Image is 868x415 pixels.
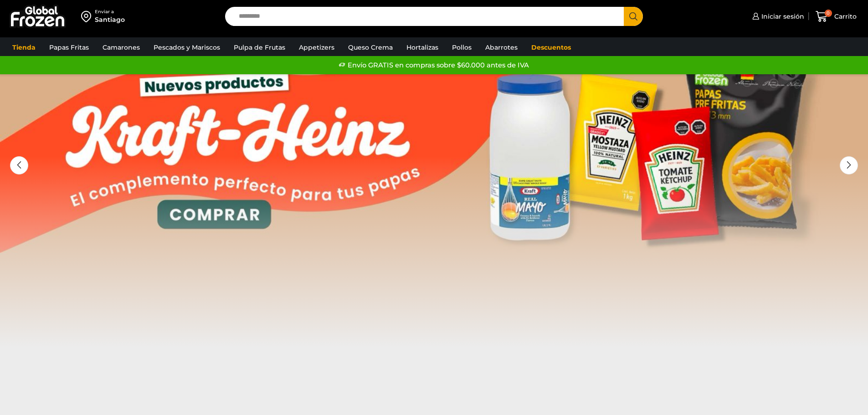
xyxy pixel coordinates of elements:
span: Iniciar sesión [759,12,804,21]
div: Next slide [840,156,858,174]
a: Appetizers [294,39,339,56]
a: Abarrotes [481,39,522,56]
a: Pollos [447,39,476,56]
span: 0 [825,10,832,17]
a: Pulpa de Frutas [229,39,290,56]
a: Queso Crema [344,39,397,56]
a: Tienda [8,39,40,56]
a: Camarones [98,39,144,56]
span: Carrito [832,12,857,21]
div: Previous slide [10,156,28,174]
a: 0 Carrito [813,6,859,27]
a: Hortalizas [402,39,443,56]
div: Santiago [95,15,125,24]
a: Papas Fritas [45,39,93,56]
a: Pescados y Mariscos [149,39,225,56]
a: Descuentos [527,39,575,56]
div: Enviar a [95,9,125,15]
a: Iniciar sesión [750,7,804,26]
button: Search button [624,7,643,26]
img: address-field-icon.svg [81,9,95,24]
